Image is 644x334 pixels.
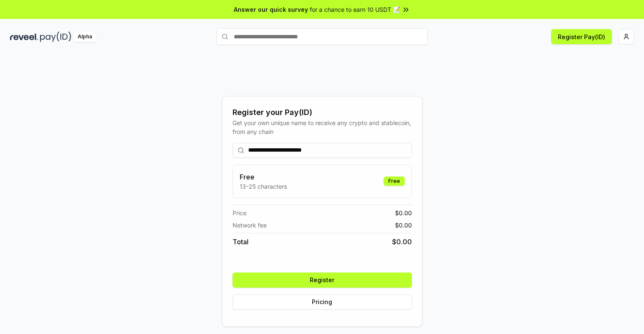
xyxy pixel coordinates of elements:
[40,32,71,42] img: pay_id
[234,5,308,14] span: Answer our quick survey
[392,237,412,247] span: $ 0.00
[233,294,412,310] button: Pricing
[395,221,412,230] span: $ 0.00
[240,182,287,191] p: 13-25 characters
[233,208,246,217] span: Price
[240,172,287,182] h3: Free
[73,32,97,42] div: Alpha
[551,29,612,44] button: Register Pay(ID)
[233,221,267,230] span: Network fee
[384,176,405,186] div: Free
[310,5,400,14] span: for a chance to earn 10 USDT 📝
[395,208,412,217] span: $ 0.00
[10,32,38,42] img: reveel_dark
[233,273,412,288] button: Register
[233,237,249,247] span: Total
[233,118,412,136] div: Get your own unique name to receive any crypto and stablecoin, from any chain
[233,107,412,118] div: Register your Pay(ID)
